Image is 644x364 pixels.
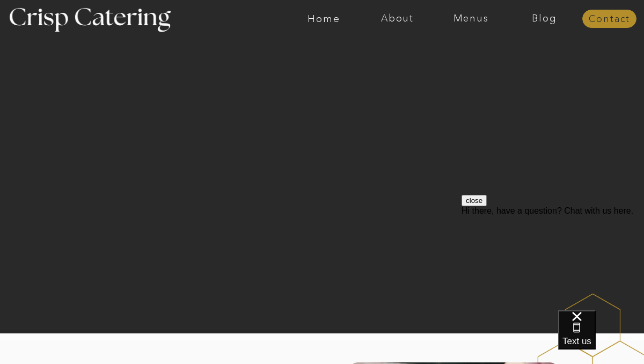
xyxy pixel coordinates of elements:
a: Home [287,13,361,24]
a: Blog [508,13,581,24]
a: About [361,13,434,24]
iframe: podium webchat widget bubble [558,310,644,364]
a: Contact [582,14,636,25]
a: Menus [434,13,508,24]
iframe: podium webchat widget prompt [462,195,644,324]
